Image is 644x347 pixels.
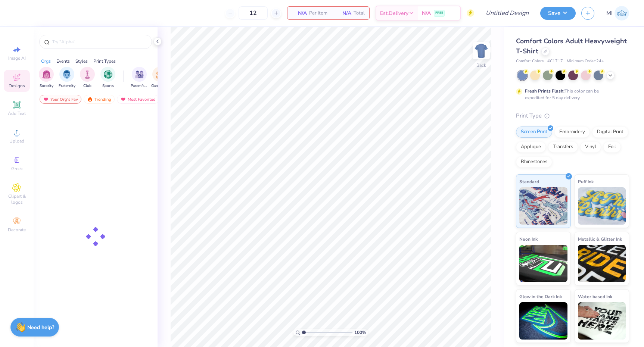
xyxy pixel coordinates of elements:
[87,97,93,102] img: trending.gif
[578,178,594,185] span: Puff Ink
[354,9,365,17] span: Total
[474,43,489,58] img: Back
[422,9,431,17] span: N/A
[75,58,88,65] div: Styles
[41,58,51,65] div: Orgs
[354,329,366,336] span: 100 %
[578,302,626,340] img: Water based Ink
[580,141,601,153] div: Vinyl
[83,70,91,79] img: Club Image
[11,166,23,172] span: Greek
[525,88,617,101] div: This color can be expedited for 5 day delivery.
[100,67,115,89] button: filter button
[547,58,563,65] span: # C1717
[292,9,307,17] span: N/A
[84,95,115,104] div: Trending
[578,187,626,225] img: Puff Ink
[239,6,268,20] input: – –
[8,110,26,116] span: Add Text
[131,83,148,89] span: Parent's Weekend
[578,293,612,300] span: Water based Ink
[9,138,24,144] span: Upload
[480,6,535,21] input: Untitled Design
[592,126,628,138] div: Digital Print
[102,83,114,89] span: Sports
[135,70,144,79] img: Parent's Weekend Image
[578,235,622,243] span: Metallic & Glitter Ink
[548,141,578,153] div: Transfers
[435,10,443,16] span: FREE
[516,37,627,56] span: Comfort Colors Adult Heavyweight T-Shirt
[43,97,49,102] img: most_fav.gif
[519,187,567,225] img: Standard
[516,126,552,138] div: Screen Print
[42,70,51,79] img: Sorority Image
[516,156,552,168] div: Rhinestones
[567,58,604,65] span: Minimum Order: 24 +
[519,293,562,300] span: Glow in the Dark Ink
[4,193,30,205] span: Clipart & logos
[63,70,71,79] img: Fraternity Image
[151,67,168,89] div: filter for Game Day
[516,141,546,153] div: Applique
[56,58,70,65] div: Events
[131,67,148,89] button: filter button
[519,245,567,282] img: Neon Ink
[8,55,26,61] span: Image AI
[59,67,75,89] div: filter for Fraternity
[615,6,629,21] img: Miruna Ispas
[603,141,621,153] div: Foil
[516,58,544,65] span: Comfort Colors
[9,83,25,89] span: Designs
[80,67,95,89] div: filter for Club
[151,83,168,89] span: Game Day
[93,58,116,65] div: Print Types
[40,83,53,89] span: Sorority
[606,9,613,18] span: MI
[117,95,159,104] div: Most Favorited
[336,9,351,17] span: N/A
[525,88,564,94] strong: Fresh Prints Flash:
[59,67,75,89] button: filter button
[519,178,539,185] span: Standard
[39,67,54,89] button: filter button
[52,38,147,46] input: Try "Alpha"
[151,67,168,89] button: filter button
[519,235,538,243] span: Neon Ink
[476,62,486,69] div: Back
[83,83,91,89] span: Club
[59,83,75,89] span: Fraternity
[309,9,327,17] span: Per Item
[27,324,54,331] strong: Need help?
[578,245,626,282] img: Metallic & Glitter Ink
[554,126,590,138] div: Embroidery
[100,67,115,89] div: filter for Sports
[606,6,629,21] a: MI
[40,95,81,104] div: Your Org's Fav
[104,70,112,79] img: Sports Image
[540,7,576,20] button: Save
[519,302,567,340] img: Glow in the Dark Ink
[516,112,629,120] div: Print Type
[131,67,148,89] div: filter for Parent's Weekend
[156,70,164,79] img: Game Day Image
[80,67,95,89] button: filter button
[39,67,54,89] div: filter for Sorority
[380,9,408,17] span: Est. Delivery
[120,97,126,102] img: most_fav.gif
[8,227,26,233] span: Decorate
